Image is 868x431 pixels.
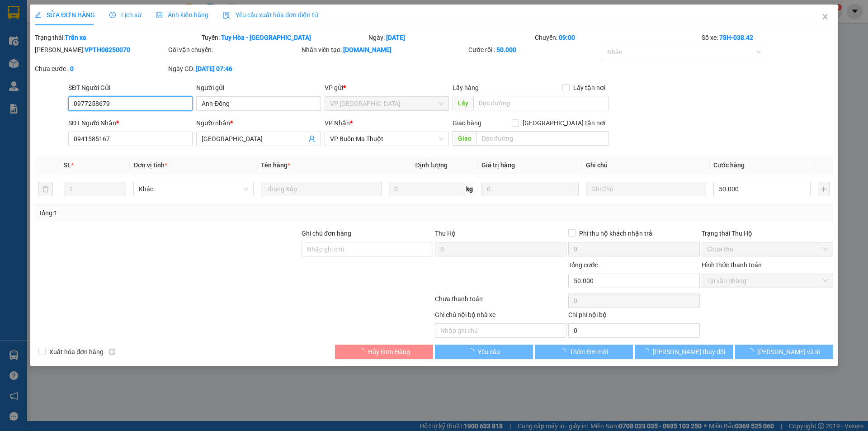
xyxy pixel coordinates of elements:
button: [PERSON_NAME] thay đổi [635,345,733,359]
span: Hủy Đơn Hàng [368,347,410,357]
input: Dọc đường [473,96,609,110]
div: VP gửi [325,83,449,93]
input: 0 [481,182,579,196]
label: Hình thức thanh toán [702,261,762,269]
span: Ảnh kiện hàng [156,11,208,19]
span: Lấy tận nơi [570,83,609,93]
span: SL [64,161,71,169]
span: Cước hàng [713,161,745,169]
input: Nhập ghi chú [435,323,566,338]
div: Trạng thái Thu Hộ [702,228,833,238]
th: Ghi chú [582,156,710,174]
b: Tuy Hòa - [GEOGRAPHIC_DATA] [221,34,311,41]
span: Yêu cầu xuất hóa đơn điện tử [223,11,318,19]
button: Close [812,5,838,30]
button: delete [38,182,53,196]
div: Ngày GD: [168,64,300,74]
span: Giao [453,131,476,146]
span: picture [156,12,162,18]
span: kg [465,182,474,196]
div: Chuyến: [534,33,701,43]
div: Gói vận chuyển: [168,45,300,55]
span: Đơn vị tính [133,161,167,169]
div: Nhân viên tạo: [302,45,467,55]
span: Khác [139,182,248,196]
div: Người gửi [196,83,321,93]
span: loading [643,348,653,355]
b: [DOMAIN_NAME] [343,46,392,53]
span: Lịch sử [109,11,142,19]
button: Hủy Đơn Hàng [335,345,433,359]
span: Tại văn phòng [707,274,828,288]
b: 09:00 [559,34,575,41]
span: VP Buôn Ma Thuột [330,132,443,146]
span: SỬA ĐƠN HÀNG [35,11,95,19]
div: Ghi chú nội bộ nhà xe [435,310,566,323]
span: Lấy [453,96,473,110]
span: clock-circle [109,12,116,18]
span: loading [468,348,478,355]
span: loading [358,348,368,355]
b: [DATE] 07:46 [196,65,232,72]
span: Thêm ĐH mới [570,347,608,357]
button: [PERSON_NAME] và In [735,345,833,359]
div: Chưa cước : [35,64,166,74]
input: Ghi chú đơn hàng [302,242,433,256]
div: Trạng thái: [34,33,201,43]
span: info-circle [109,349,115,355]
div: [PERSON_NAME]: [35,45,166,55]
span: Giao hàng [453,119,481,127]
div: Tuyến: [201,33,368,43]
input: Ghi Chú [586,182,706,196]
div: SĐT Người Gửi [68,83,193,93]
div: Tổng: 1 [38,208,335,218]
span: Định lượng [415,161,448,169]
input: VD: Bàn, Ghế [261,182,381,196]
img: icon [223,12,230,19]
span: [GEOGRAPHIC_DATA] tận nơi [519,118,609,128]
div: Chưa thanh toán [434,294,567,310]
span: Chưa thu [707,242,828,256]
span: close [821,13,829,20]
span: [PERSON_NAME] và In [757,347,821,357]
b: 0 [70,65,74,72]
div: Người nhận [196,118,321,128]
b: Trên xe [65,34,86,41]
span: edit [35,12,41,18]
button: Yêu cầu [435,345,533,359]
span: Lấy hàng [453,84,479,91]
span: VP Tuy Hòa [330,97,443,110]
b: VPTH08250070 [85,46,130,53]
span: Yêu cầu [478,347,500,357]
span: Tên hàng [261,161,290,169]
span: [PERSON_NAME] thay đổi [653,347,725,357]
span: Tổng cước [568,261,598,269]
span: Phí thu hộ khách nhận trả [576,228,656,238]
span: Xuất hóa đơn hàng [46,347,107,357]
span: Thu Hộ [435,230,456,237]
button: plus [818,182,830,196]
div: Cước rồi : [468,45,600,55]
span: loading [747,348,757,355]
div: SĐT Người Nhận [68,118,193,128]
input: Dọc đường [476,131,609,146]
b: 50.000 [496,46,516,53]
span: VP Nhận [325,119,350,127]
b: 78H-038.42 [719,34,753,41]
span: user-add [308,135,316,142]
div: Ngày: [368,33,534,43]
div: Chi phí nội bộ [568,310,700,323]
button: Thêm ĐH mới [535,345,633,359]
span: loading [560,348,570,355]
b: [DATE] [386,34,405,41]
span: Giá trị hàng [481,161,515,169]
label: Ghi chú đơn hàng [302,230,351,237]
div: Số xe: [701,33,834,43]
